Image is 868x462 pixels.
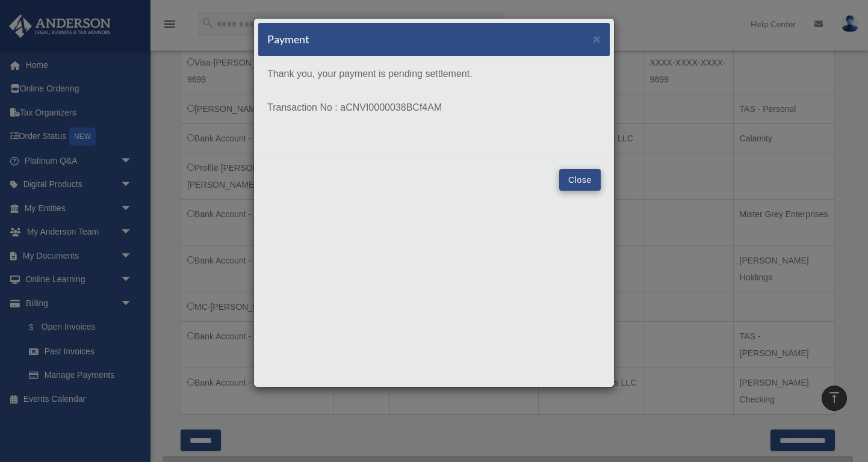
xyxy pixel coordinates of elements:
[267,66,601,82] p: Thank you, your payment is pending settlement.
[267,32,309,47] h5: Payment
[593,32,601,45] button: Close
[593,32,601,46] span: ×
[267,99,601,116] p: Transaction No : aCNVI0000038BCf4AM
[559,169,601,191] button: Close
